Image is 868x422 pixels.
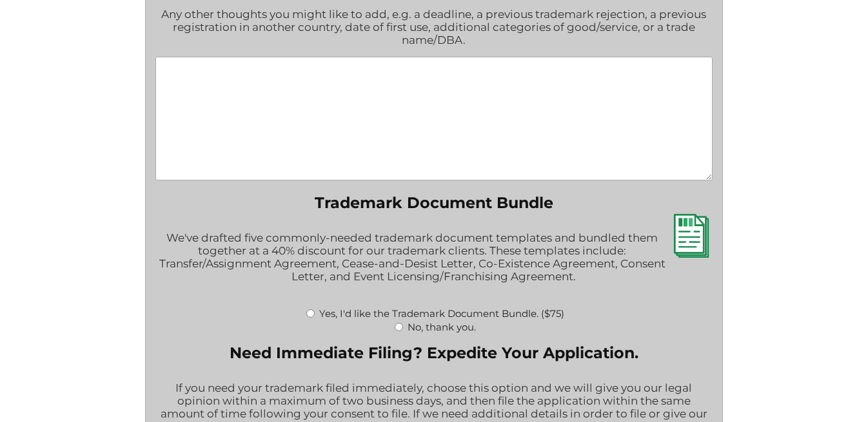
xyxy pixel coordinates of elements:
[315,193,553,212] legend: Trademark Document Bundle
[319,307,564,320] label: Yes, I'd like the Trademark Document Bundle. ($75)
[230,343,638,362] legend: Need Immediate Filing? Expedite Your Application.
[669,214,713,257] img: Trademark Document Bundle
[155,223,713,306] div: We've drafted five commonly-needed trademark document templates and bundled them together at a 40...
[408,321,476,333] label: No, thank you.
